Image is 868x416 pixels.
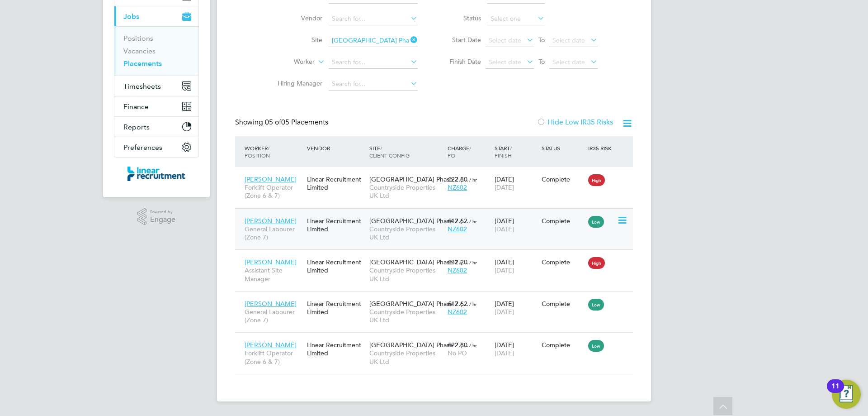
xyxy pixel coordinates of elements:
[495,225,514,233] span: [DATE]
[114,117,198,137] button: Reports
[492,295,539,320] div: [DATE]
[586,140,617,156] div: IR35 Risk
[542,300,584,308] div: Complete
[542,175,584,183] div: Complete
[469,176,477,183] span: / hr
[369,258,468,266] span: [GEOGRAPHIC_DATA] Phase 2 (…
[448,225,467,233] span: NZ602
[440,36,481,44] label: Start Date
[265,118,281,127] span: 05 of
[242,170,633,178] a: [PERSON_NAME]Forklift Operator (Zone 6 & 7)Linear Recruitment Limited[GEOGRAPHIC_DATA] Phase 2 (…...
[369,266,443,282] span: Countryside Properties UK Ltd
[367,140,445,163] div: Site
[329,56,418,69] input: Search for...
[448,308,467,316] span: NZ602
[270,14,322,22] label: Vendor
[242,336,633,344] a: [PERSON_NAME]Forklift Operator (Zone 6 & 7)Linear Recruitment Limited[GEOGRAPHIC_DATA] Phase 2 (…...
[448,183,467,191] span: NZ602
[123,47,156,55] a: Vacancies
[489,58,521,66] span: Select date
[495,266,514,274] span: [DATE]
[832,380,861,409] button: Open Resource Center, 11 new notifications
[137,208,176,225] a: Powered byEngage
[542,341,584,349] div: Complete
[552,36,585,44] span: Select date
[265,118,328,127] span: 05 Placements
[150,208,175,216] span: Powered by
[114,26,198,76] div: Jobs
[245,266,302,282] span: Assistant Site Manager
[369,341,468,349] span: [GEOGRAPHIC_DATA] Phase 2 (…
[235,118,330,127] div: Showing
[469,342,477,349] span: / hr
[305,336,367,362] div: Linear Recruitment Limited
[123,102,149,111] span: Finance
[263,57,315,67] label: Worker
[114,167,199,181] a: Go to home page
[537,118,613,127] label: Hide Low IR35 Risks
[448,266,467,274] span: NZ602
[245,217,297,225] span: [PERSON_NAME]
[245,341,297,349] span: [PERSON_NAME]
[305,212,367,238] div: Linear Recruitment Limited
[123,82,161,91] span: Timesheets
[440,57,481,66] label: Finish Date
[536,34,547,46] span: To
[123,143,162,152] span: Preferences
[242,253,633,261] a: [PERSON_NAME]Assistant Site ManagerLinear Recruitment Limited[GEOGRAPHIC_DATA] Phase 2 (…Countrys...
[329,78,418,91] input: Search for...
[369,225,443,241] span: Countryside Properties UK Ltd
[492,140,539,163] div: Start
[245,144,270,159] span: / Position
[270,79,322,87] label: Hiring Manager
[369,144,410,159] span: / Client Config
[495,144,512,159] span: / Finish
[369,349,443,365] span: Countryside Properties UK Ltd
[492,212,539,238] div: [DATE]
[114,76,198,96] button: Timesheets
[469,259,477,266] span: / hr
[242,295,633,302] a: [PERSON_NAME]General Labourer (Zone 7)Linear Recruitment Limited[GEOGRAPHIC_DATA] Phase 2 (…Count...
[150,216,175,224] span: Engage
[469,301,477,307] span: / hr
[588,257,605,269] span: High
[489,36,521,44] span: Select date
[114,6,198,26] button: Jobs
[831,386,840,398] div: 11
[369,175,468,183] span: [GEOGRAPHIC_DATA] Phase 2 (…
[329,34,418,47] input: Search for...
[245,349,302,365] span: Forklift Operator (Zone 6 & 7)
[369,300,468,308] span: [GEOGRAPHIC_DATA] Phase 2 (…
[469,218,477,225] span: / hr
[542,258,584,266] div: Complete
[329,13,418,25] input: Search for...
[552,58,585,66] span: Select date
[242,140,305,163] div: Worker
[448,300,467,308] span: £17.62
[445,140,492,163] div: Charge
[448,217,467,225] span: £17.62
[369,183,443,200] span: Countryside Properties UK Ltd
[245,308,302,324] span: General Labourer (Zone 7)
[448,175,467,183] span: £22.80
[542,217,584,225] div: Complete
[245,183,302,200] span: Forklift Operator (Zone 6 & 7)
[114,137,198,157] button: Preferences
[448,341,467,349] span: £22.80
[123,12,139,21] span: Jobs
[114,96,198,116] button: Finance
[305,295,367,320] div: Linear Recruitment Limited
[440,14,481,22] label: Status
[588,174,605,186] span: High
[495,308,514,316] span: [DATE]
[492,171,539,196] div: [DATE]
[245,175,297,183] span: [PERSON_NAME]
[448,144,471,159] span: / PO
[588,299,604,311] span: Low
[245,225,302,241] span: General Labourer (Zone 7)
[270,36,322,44] label: Site
[245,300,297,308] span: [PERSON_NAME]
[245,258,297,266] span: [PERSON_NAME]
[123,123,150,131] span: Reports
[305,253,367,279] div: Linear Recruitment Limited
